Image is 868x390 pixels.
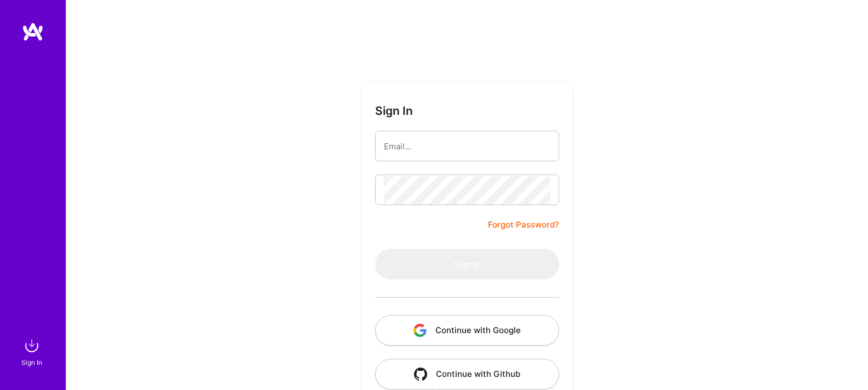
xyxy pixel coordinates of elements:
button: Continue with Google [375,315,559,346]
h3: Sign In [375,104,413,118]
img: icon [414,368,427,381]
img: logo [22,22,44,42]
button: Sign In [375,249,559,280]
div: Sign In [21,357,42,368]
button: Continue with Github [375,359,559,389]
a: Forgot Password? [488,218,559,231]
img: sign in [21,335,43,357]
a: sign inSign In [23,335,43,368]
img: icon [413,324,427,337]
input: Email... [384,132,550,160]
